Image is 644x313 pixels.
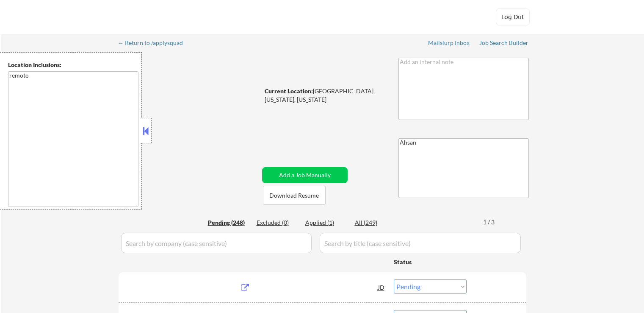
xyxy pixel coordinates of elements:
div: [GEOGRAPHIC_DATA], [US_STATE], [US_STATE] [265,87,384,103]
div: All (249) [355,218,397,227]
a: ← Return to /applysquad [118,39,191,48]
div: ← Return to /applysquad [118,40,191,46]
div: Mailslurp Inbox [428,40,470,46]
div: Excluded (0) [257,218,299,227]
a: Mailslurp Inbox [428,39,470,48]
div: Status [394,254,467,269]
div: Applied (1) [305,218,348,227]
input: Search by title (case sensitive) [320,233,521,253]
button: Add a Job Manually [262,167,348,183]
strong: Current Location: [265,87,313,95]
a: Job Search Builder [479,39,529,48]
button: Download Resume [263,186,326,205]
button: Log Out [496,8,530,25]
div: Pending (248) [208,218,250,227]
div: 1 / 3 [483,218,503,226]
div: JD [377,279,386,295]
input: Search by company (case sensitive) [121,233,312,253]
div: Location Inclusions: [8,61,138,69]
div: Job Search Builder [479,40,529,46]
